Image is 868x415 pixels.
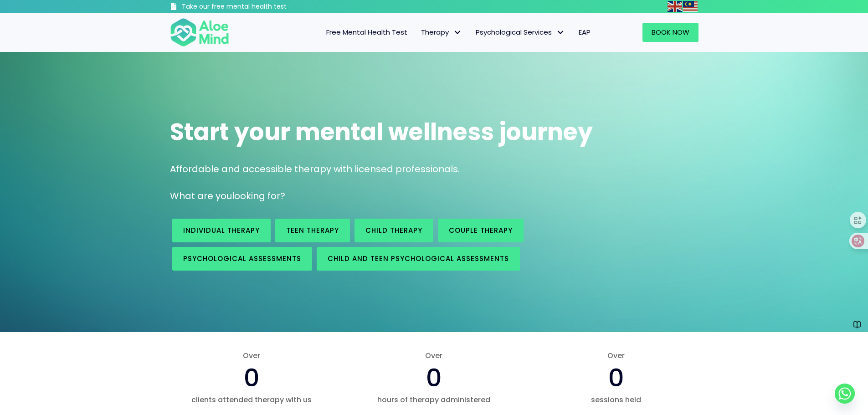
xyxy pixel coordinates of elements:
[572,23,597,42] a: EAP
[328,254,509,263] span: Child and Teen Psychological assessments
[286,225,339,235] span: Teen Therapy
[241,23,597,42] nav: Menu
[668,1,682,12] img: en
[365,225,422,235] span: Child Therapy
[579,27,591,37] span: EAP
[183,225,260,235] span: Individual therapy
[172,219,271,242] a: Individual therapy
[449,225,513,235] span: Couple therapy
[683,1,698,12] img: ms
[835,384,855,404] a: Whatsapp
[170,190,232,202] span: What are you
[244,360,260,395] span: 0
[426,360,442,395] span: 0
[326,27,407,37] span: Free Mental Health Test
[414,23,469,42] a: TherapyTherapy: submenu
[170,2,335,13] a: Take our free mental health test
[319,23,414,42] a: Free Mental Health Test
[476,27,565,37] span: Psychological Services
[170,163,699,176] p: Affordable and accessible therapy with licensed professionals.
[421,27,462,37] span: Therapy
[354,219,433,242] a: Child Therapy
[642,23,699,42] a: Book Now
[534,350,698,361] span: Over
[438,219,524,242] a: Couple therapy
[451,26,464,39] span: Therapy: submenu
[652,27,689,37] span: Book Now
[534,395,698,405] span: sessions held
[170,17,229,47] img: Aloe mind Logo
[170,350,334,361] span: Over
[352,395,516,405] span: hours of therapy administered
[170,115,593,149] span: Start your mental wellness journey
[608,360,624,395] span: 0
[683,1,699,11] a: Malay
[352,350,516,361] span: Over
[317,247,520,271] a: Child and Teen Psychological assessments
[668,1,683,11] a: English
[170,395,334,405] span: clients attended therapy with us
[275,219,350,242] a: Teen Therapy
[554,26,567,39] span: Psychological Services: submenu
[232,190,285,202] span: looking for?
[469,23,572,42] a: Psychological ServicesPsychological Services: submenu
[182,2,335,11] h3: Take our free mental health test
[172,247,312,271] a: Psychological assessments
[183,254,301,263] span: Psychological assessments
